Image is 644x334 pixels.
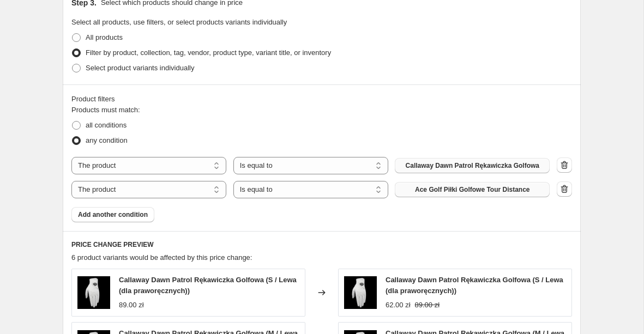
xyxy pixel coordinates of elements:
[344,276,377,309] img: 8022_80x.jpg
[77,276,110,309] img: 8022_80x.jpg
[78,210,148,219] span: Add another condition
[395,182,550,197] button: Ace Golf Piłki Golfowe Tour Distance
[86,64,194,72] span: Select product variants individually
[415,300,440,311] strike: 89.00 zł
[86,121,127,129] span: all conditions
[386,300,411,311] div: 62.00 zł
[71,253,252,262] span: 6 product variants would be affected by this price change:
[86,48,331,57] span: Filter by product, collection, tag, vendor, product type, variant title, or inventory
[415,185,529,194] span: Ace Golf Piłki Golfowe Tour Distance
[71,207,154,222] button: Add another condition
[71,18,287,26] span: Select all products, use filters, or select products variants individually
[406,161,539,170] span: Callaway Dawn Patrol Rękawiczka Golfowa
[86,33,123,41] span: All products
[395,158,550,173] button: Callaway Dawn Patrol Rękawiczka Golfowa
[386,276,563,295] span: Callaway Dawn Patrol Rękawiczka Golfowa (S / Lewa (dla praworęcznych))
[71,240,572,249] h6: PRICE CHANGE PREVIEW
[71,106,140,114] span: Products must match:
[119,300,144,311] div: 89.00 zł
[119,276,297,295] span: Callaway Dawn Patrol Rękawiczka Golfowa (S / Lewa (dla praworęcznych))
[86,136,128,144] span: any condition
[71,94,572,105] div: Product filters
